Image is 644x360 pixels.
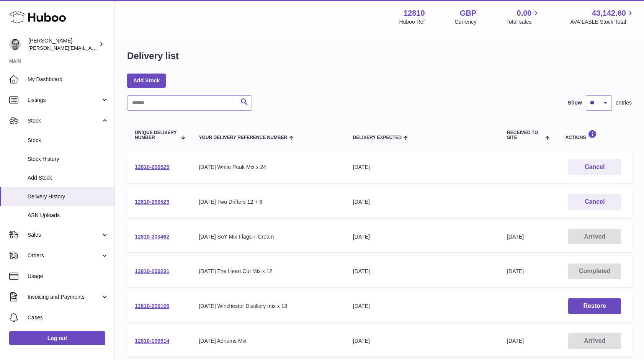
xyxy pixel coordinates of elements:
[353,303,492,310] div: [DATE]
[507,338,524,344] span: [DATE]
[28,76,109,83] span: My Dashboard
[127,50,179,62] h1: Delivery list
[127,74,166,87] a: Add Stock
[28,193,109,200] span: Delivery History
[28,117,101,124] span: Stock
[28,273,109,280] span: Usage
[568,159,621,175] button: Cancel
[517,8,532,18] span: 0.00
[353,337,492,345] div: [DATE]
[507,268,524,274] span: [DATE]
[135,199,169,205] a: 12810-200523
[28,231,101,239] span: Sales
[353,135,402,140] span: Delivery Expected
[506,18,540,26] span: Total sales
[135,164,169,170] a: 12810-200525
[460,8,476,18] strong: GBP
[404,8,425,18] strong: 12810
[9,331,105,345] a: Log out
[353,233,492,241] div: [DATE]
[353,164,492,171] div: [DATE]
[28,137,109,144] span: Stock
[28,174,109,182] span: Add Stock
[199,198,337,206] div: [DATE] Two Drifters 12 + 6
[353,198,492,206] div: [DATE]
[135,234,169,240] a: 12810-200462
[353,268,492,275] div: [DATE]
[9,39,21,50] img: alex@digidistiller.com
[455,18,477,26] div: Currency
[507,130,543,140] span: Received to Site
[28,97,101,104] span: Listings
[592,8,626,18] span: 43,142.60
[135,130,177,140] span: Unique Delivery Number
[199,233,337,241] div: [DATE] SoY Mix Flags + Cream
[28,212,109,219] span: ASN Uploads
[28,314,109,321] span: Cases
[568,194,621,210] button: Cancel
[28,37,97,52] div: [PERSON_NAME]
[570,18,635,26] span: AVAILABLE Stock Total
[135,268,169,274] a: 12810-200231
[568,298,621,314] button: Restore
[28,155,109,163] span: Stock History
[28,45,154,51] span: [PERSON_NAME][EMAIL_ADDRESS][DOMAIN_NAME]
[199,164,337,171] div: [DATE] White Peak Mix x 24
[199,135,287,140] span: Your Delivery Reference Number
[570,8,635,26] a: 43,142.60 AVAILABLE Stock Total
[199,268,337,275] div: [DATE] The Heart Cut Mix x 12
[616,99,632,106] span: entries
[135,338,169,344] a: 12810-199914
[199,303,337,310] div: [DATE] Winchester Distillery mix x 18
[199,337,337,345] div: [DATE] Adnams Mix
[507,234,524,240] span: [DATE]
[135,303,169,309] a: 12810-200165
[565,130,624,140] div: Actions
[399,18,425,26] div: Huboo Ref
[506,8,540,26] a: 0.00 Total sales
[28,293,101,301] span: Invoicing and Payments
[28,252,101,259] span: Orders
[568,99,582,106] label: Show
